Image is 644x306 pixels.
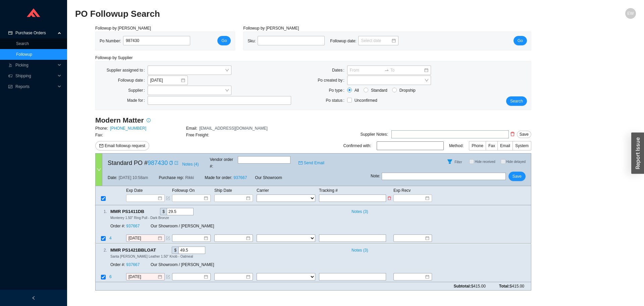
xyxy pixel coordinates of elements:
[500,143,510,148] span: Email
[326,96,347,105] label: Po status:
[126,188,143,193] span: Exp Date
[299,161,303,165] span: mail
[355,98,377,103] span: Unconfirmed
[361,37,391,44] input: Select date
[126,224,140,229] a: 937667
[453,283,485,290] span: Subtotal:
[95,126,108,131] span: Phone:
[233,175,247,180] a: 937667
[150,77,180,84] input: 9/17/2025
[75,8,496,20] h2: PO Followup Search
[343,141,531,150] div: Confirmed with: Method:
[221,37,227,44] span: Go
[506,160,526,164] span: Hide delayed
[166,236,170,241] span: form
[393,188,411,193] span: Exp Recv
[488,143,495,148] span: Fax
[118,76,148,85] label: Followup date:
[513,173,522,180] span: Save
[299,160,324,166] a: mailSend Email
[95,55,132,60] span: Followup by Supplier
[387,196,391,200] span: delete
[368,87,390,94] span: Standard
[110,126,146,131] a: [PHONE_NUMBER]
[469,159,474,164] input: Hide received
[174,161,178,165] span: export
[520,131,529,138] span: Save
[110,255,193,258] span: Santa [PERSON_NAME] Leather 1.50" Knob - Oatmeal
[128,86,147,95] label: Supplier:
[110,224,125,229] span: Order #:
[110,208,150,215] span: MMR PS1411DB
[352,247,368,254] span: Notes ( 3 )
[348,247,368,251] button: Notes (3)
[159,174,184,181] span: Purchase rep:
[515,143,529,148] span: System
[127,96,148,105] label: Made for:
[96,247,107,254] div: 2 .
[151,224,214,229] span: Our Showroom / [PERSON_NAME]
[151,262,214,267] span: Our Showroom / [PERSON_NAME]
[501,159,505,164] input: Hide delayed
[148,160,168,166] a: 987430
[119,174,148,181] span: [DATE] 10:58am
[109,236,113,241] span: 4
[510,284,524,289] span: $415.00
[169,160,173,166] div: Copy
[15,60,56,71] span: Picking
[509,132,516,136] span: delete
[172,188,195,193] span: Followup On
[248,36,404,46] div: Sku: Followup date:
[518,37,523,44] span: Go
[95,141,149,150] button: mailEmail followup request
[384,68,389,73] span: swap-right
[475,160,495,164] span: Hide received
[318,76,347,85] label: Po created by:
[510,98,523,104] span: Search
[100,36,196,46] div: Po Number:
[108,158,168,168] span: Standard PO #
[32,296,36,300] span: left
[96,208,107,215] div: 1 .
[95,116,144,125] h3: Modern Matter
[506,96,527,106] button: Search
[105,142,145,149] span: Email followup request
[508,172,526,181] button: Save
[472,143,483,148] span: Phone
[8,85,13,89] span: fund
[210,156,236,170] span: Vendor order # :
[146,208,150,215] div: Copy
[361,131,388,138] div: Supplier Notes:
[107,65,148,75] label: Supplier assigned to
[166,196,170,200] span: form
[332,65,347,75] label: Dates:
[517,131,531,138] button: Save
[16,52,32,57] a: Followup
[199,126,267,131] span: [EMAIL_ADDRESS][DOMAIN_NAME]
[186,126,197,131] span: Email:
[166,275,170,279] span: form
[509,129,516,139] button: delete
[110,247,162,254] span: MMR PS1421BBLOAT
[454,160,462,164] span: Filter
[160,208,167,215] div: $
[126,262,140,267] a: 937667
[186,133,209,137] span: Free Freight:
[205,175,232,180] span: Made for order:
[348,208,368,213] button: Notes (3)
[329,86,347,95] label: Po type:
[15,81,56,92] span: Reports
[257,188,269,193] span: Carrier
[255,174,282,181] span: Our Showroom
[97,167,101,172] span: down
[514,36,527,45] button: Go
[444,156,455,167] button: Filter
[499,283,524,290] span: Total:
[144,116,153,125] button: info-circle
[185,174,194,181] span: Rikki
[352,87,362,94] span: All
[157,247,162,254] div: Copy
[350,67,383,74] input: From
[169,161,173,165] span: copy
[445,159,455,164] span: filter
